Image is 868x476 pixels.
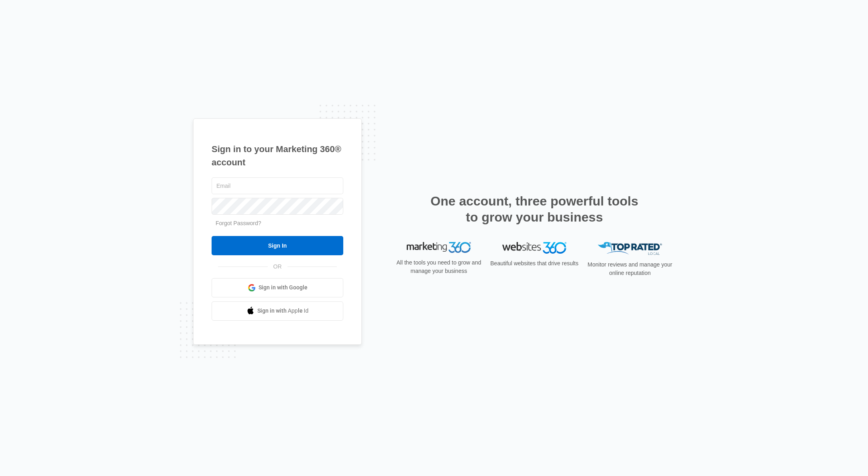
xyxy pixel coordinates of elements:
[268,262,287,271] span: OR
[502,242,566,254] img: Websites 360
[212,278,343,297] a: Sign in with Google
[212,236,343,255] input: Sign In
[216,220,261,226] a: Forgot Password?
[428,193,641,225] h2: One account, three powerful tools to grow your business
[585,260,675,277] p: Monitor reviews and manage your online reputation
[407,242,471,253] img: Marketing 360
[212,301,343,321] a: Sign in with Apple Id
[212,142,343,169] h1: Sign in to your Marketing 360® account
[394,258,484,275] p: All the tools you need to grow and manage your business
[257,307,309,315] span: Sign in with Apple Id
[489,259,579,268] p: Beautiful websites that drive results
[598,242,662,255] img: Top Rated Local
[212,177,343,194] input: Email
[259,283,308,292] span: Sign in with Google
